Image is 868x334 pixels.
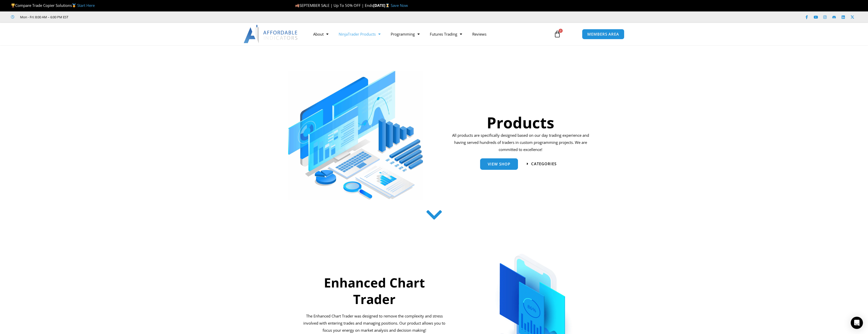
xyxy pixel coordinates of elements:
span: MEMBERS AREA [587,32,619,36]
div: Open Intercom Messenger [851,317,863,329]
a: MEMBERS AREA [582,29,624,39]
nav: Menu [308,28,548,40]
a: 0 [546,27,569,41]
img: 🏆 [11,4,15,7]
span: 0 [559,29,563,33]
strong: [DATE] [373,3,391,8]
a: View Shop [480,158,518,170]
h1: Products [450,112,591,133]
a: Reviews [467,28,492,40]
span: SEPTEMBER SALE | Up To 50% OFF | Ends [295,3,373,8]
a: About [308,28,334,40]
iframe: Customer reviews powered by Trustpilot [75,14,152,20]
span: View Shop [488,162,510,166]
p: The Enhanced Chart Trader was designed to remove the complexity and stress involved with entering... [303,313,446,334]
p: All products are specifically designed based on our day trading experience and having served hund... [450,132,591,153]
img: LogoAI | Affordable Indicators – NinjaTrader [244,25,298,43]
img: 🥇 [72,4,76,7]
a: Save Now [391,3,408,8]
a: Start Here [77,3,95,8]
span: Mon - Fri: 8:00 AM – 6:00 PM EST [19,14,68,20]
a: NinjaTrader Products [334,28,386,40]
span: categories [531,162,557,166]
h2: Enhanced Chart Trader [303,275,446,308]
a: Futures Trading [425,28,467,40]
a: Programming [386,28,425,40]
img: ⌛ [386,4,389,7]
img: ProductsSection scaled | Affordable Indicators – NinjaTrader [288,71,423,200]
span: Compare Trade Copier Solutions [11,3,95,8]
img: 🍂 [295,4,299,7]
a: categories [527,162,557,166]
